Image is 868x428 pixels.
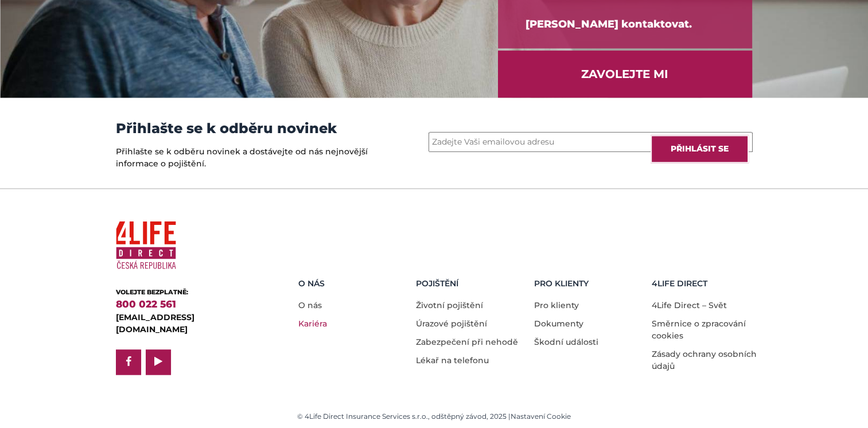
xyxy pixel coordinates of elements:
[534,300,579,310] a: Pro klienty
[534,337,598,347] a: Škodní události
[416,300,483,310] a: Životní pojištění
[429,132,753,152] input: Zadejte Vaši emailovou adresu
[652,318,746,341] a: Směrnice o zpracování cookies
[652,279,761,289] h5: 4LIFE DIRECT
[416,318,487,329] a: Úrazové pojištění
[534,279,644,289] h5: Pro Klienty
[298,279,408,289] h5: O nás
[116,312,194,334] a: [EMAIL_ADDRESS][DOMAIN_NAME]
[651,135,749,163] input: Přihlásit se
[652,300,727,310] a: 4Life Direct – Svět
[511,412,571,421] a: Nastavení Cookie
[116,287,262,297] div: VOLEJTE BEZPLATNĚ:
[116,216,176,274] img: 4Life Direct Česká republika logo
[416,337,518,347] a: Zabezpečení při nehodě
[116,146,371,170] p: Přihlašte se k odběru novinek a dostávejte od nás nejnovější informace o pojištění.
[498,50,752,98] a: ZAVOLEJTE MI
[534,318,583,329] a: Dokumenty
[416,279,526,289] h5: Pojištění
[298,318,327,329] a: Kariéra
[116,411,753,422] div: © 4Life Direct Insurance Services s.r.o., odštěpný závod, 2025 |
[526,3,725,46] div: [PERSON_NAME] kontaktovat.
[416,355,489,365] a: Lékař na telefonu
[298,300,322,310] a: O nás
[652,349,757,371] a: Zásady ochrany osobních údajů
[116,120,371,137] h3: Přihlašte se k odběru novinek
[116,298,176,310] a: 800 022 561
